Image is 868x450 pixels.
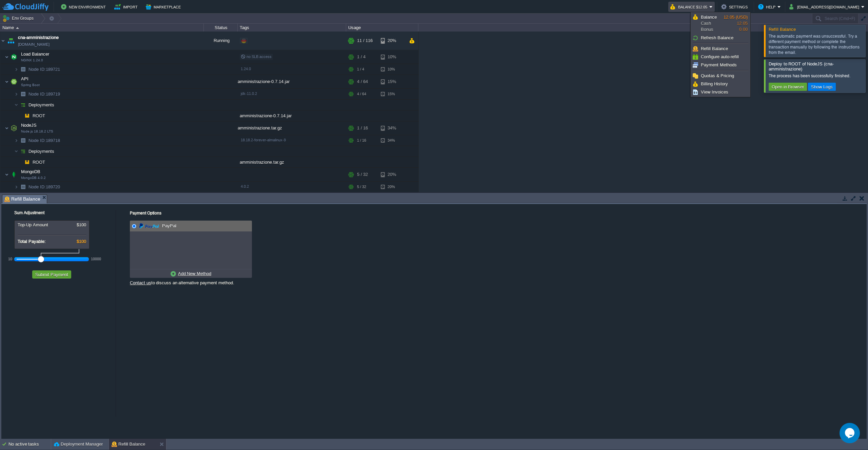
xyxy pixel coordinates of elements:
div: 20% [381,168,403,181]
span: no SLB access [241,55,272,59]
a: Node ID:189720 [28,184,61,190]
img: AMDAwAAAACH5BAEAAAAALAAAAAABAAEAAAICRAEAOw== [18,182,28,192]
span: 1.24.0 [241,67,251,71]
span: Node ID: [28,67,46,72]
a: Node ID:189718 [28,138,61,143]
span: Balance [701,15,717,20]
img: AMDAwAAAACH5BAEAAAAALAAAAAABAAEAAAICRAEAOw== [5,50,9,64]
a: ROOT [32,159,46,165]
button: New Environment [61,3,108,11]
img: AMDAwAAAACH5BAEAAAAALAAAAAABAAEAAAICRAEAOw== [18,64,28,75]
button: Marketplace [146,3,183,11]
div: 15% [381,75,403,88]
button: Refill Balance [112,441,145,448]
span: View Invoices [701,89,728,95]
div: Total Payable: [18,239,86,244]
span: Deployments [28,148,55,154]
img: AMDAwAAAACH5BAEAAAAALAAAAAABAAEAAAICRAEAOw== [18,135,28,146]
div: 5 / 32 [357,182,366,192]
span: Quotas & Pricing [701,73,734,78]
span: Refill Balance [4,195,40,203]
img: AMDAwAAAACH5BAEAAAAALAAAAAABAAEAAAICRAEAOw== [22,157,32,167]
span: Refill Balance [701,46,728,51]
a: Load BalancerNGINX 1.24.0 [20,52,50,57]
a: Node ID:189719 [28,91,61,97]
div: Name [1,24,203,32]
button: Settings [721,3,750,11]
span: API [20,76,29,82]
img: AMDAwAAAACH5BAEAAAAALAAAAAABAAEAAAICRAEAOw== [14,100,18,110]
img: AMDAwAAAACH5BAEAAAAALAAAAAABAAEAAAICRAEAOw== [9,75,19,88]
span: Deployments [28,102,55,108]
a: Add New Method [169,269,213,278]
span: jdk-11.0.2 [241,91,257,96]
img: AMDAwAAAACH5BAEAAAAALAAAAAABAAEAAAICRAEAOw== [14,64,18,75]
div: The automatic payment was unsuccessful. Try a different payment method or complete the transactio... [769,34,864,55]
img: paypal.png [139,222,159,230]
span: Node ID: [28,91,46,97]
a: Contact us [130,280,151,285]
img: AMDAwAAAACH5BAEAAAAALAAAAAABAAEAAAICRAEAOw== [18,146,28,157]
div: 1 / 16 [357,121,368,135]
span: Configure auto-refill [701,54,739,59]
div: 34% [381,121,403,135]
span: Billing History [701,81,728,86]
div: 1 / 4 [357,50,366,64]
div: 4 / 64 [357,89,366,99]
span: Refill Balance [769,27,796,32]
img: AMDAwAAAACH5BAEAAAAALAAAAAABAAEAAAICRAEAOw== [6,32,16,50]
span: Node.js 18.18.2 LTS [21,129,53,134]
img: AMDAwAAAACH5BAEAAAAALAAAAAABAAEAAAICRAEAOw== [5,75,9,88]
span: 12.05 (USD) [724,15,748,20]
div: 10% [381,64,403,75]
span: 189719 [28,91,61,97]
span: 189720 [28,184,61,190]
div: amministrazione-0.7.14.jar [238,110,346,121]
span: PayPal [160,223,176,228]
div: The process has been successfully finished. [769,73,864,79]
div: 10% [381,50,403,64]
div: Status [204,24,237,32]
span: Load Balancer [20,51,50,57]
div: 4 / 64 [357,75,368,88]
span: Cash Bonus [701,14,724,33]
iframe: chat widget [840,423,861,443]
span: Node ID: [28,184,46,189]
label: Sum Adjustment [5,210,44,215]
span: $100 [77,239,86,244]
span: NodeJS [20,122,38,128]
img: AMDAwAAAACH5BAEAAAAALAAAAAABAAEAAAICRAEAOw== [5,121,9,135]
button: Import [114,3,140,11]
img: AMDAwAAAACH5BAEAAAAALAAAAAABAAEAAAICRAEAOw== [9,168,19,181]
span: 4.0.2 [241,184,249,188]
img: AMDAwAAAACH5BAEAAAAALAAAAAABAAEAAAICRAEAOw== [18,110,22,121]
img: AMDAwAAAACH5BAEAAAAALAAAAAABAAEAAAICRAEAOw== [0,32,6,50]
a: NodeJSNode.js 18.18.2 LTS [20,123,38,128]
div: 11 / 116 [357,32,373,50]
span: MongoDB [20,169,41,175]
img: AMDAwAAAACH5BAEAAAAALAAAAAABAAEAAAICRAEAOw== [18,89,28,99]
a: cna-amministrazione [18,34,59,41]
span: ROOT [32,113,46,119]
a: APISpring Boot [20,76,29,81]
img: AMDAwAAAACH5BAEAAAAALAAAAAABAAEAAAICRAEAOw== [22,110,32,121]
img: AMDAwAAAACH5BAEAAAAALAAAAAABAAEAAAICRAEAOw== [18,100,28,110]
img: AMDAwAAAACH5BAEAAAAALAAAAAABAAEAAAICRAEAOw== [14,89,18,99]
div: 20% [381,32,403,50]
a: Refresh Balance [692,34,749,42]
a: Configure auto-refill [692,53,749,61]
a: Refill Balance [692,45,749,53]
button: Submit Payment [33,271,70,278]
a: View Invoices [692,88,749,96]
div: amministrazione-0.7.14.jar [238,75,346,88]
div: to discuss an alternative payment method. [130,278,252,286]
img: AMDAwAAAACH5BAEAAAAALAAAAAABAAEAAAICRAEAOw== [14,135,18,146]
button: [EMAIL_ADDRESS][DOMAIN_NAME] [789,3,861,11]
a: BalanceCashBonus12.05 (USD)12.050.00 [692,13,749,34]
img: AMDAwAAAACH5BAEAAAAALAAAAAABAAEAAAICRAEAOw== [16,27,19,29]
img: AMDAwAAAACH5BAEAAAAALAAAAAABAAEAAAICRAEAOw== [14,146,18,157]
img: AMDAwAAAACH5BAEAAAAALAAAAAABAAEAAAICRAEAOw== [9,121,19,135]
img: AMDAwAAAACH5BAEAAAAALAAAAAABAAEAAAICRAEAOw== [5,168,9,181]
span: 189721 [28,66,61,72]
div: 10000 [91,257,101,261]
